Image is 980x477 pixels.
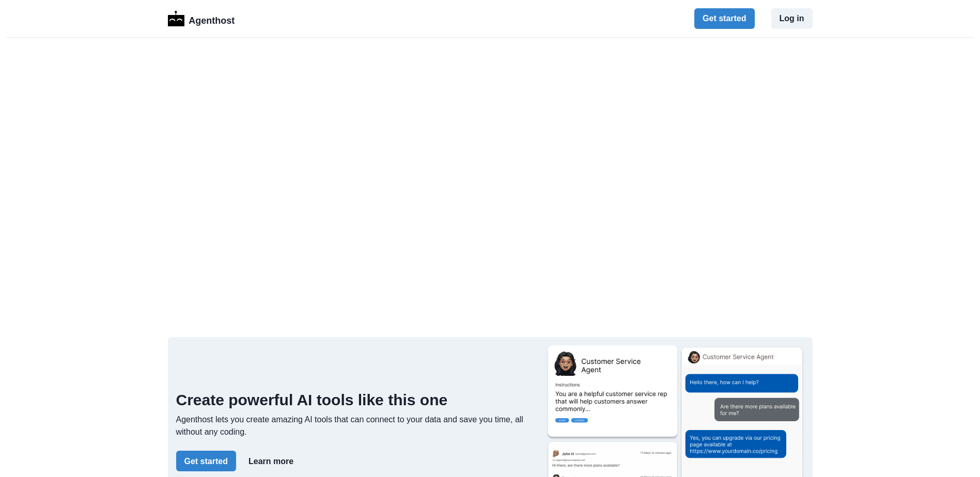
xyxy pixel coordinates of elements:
[240,451,302,471] button: Learn more
[176,391,538,409] h2: Create powerful AI tools like this one
[168,58,813,316] iframe: Project Name Generator
[168,11,185,26] img: Logo
[189,10,235,28] p: Agenthost
[694,8,754,29] button: Get started
[176,451,236,471] button: Get started
[771,8,813,29] button: Log in
[176,414,538,438] p: Agenthost lets you create amazing AI tools that can connect to your data and save you time, all w...
[168,10,235,28] a: LogoAgenthost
